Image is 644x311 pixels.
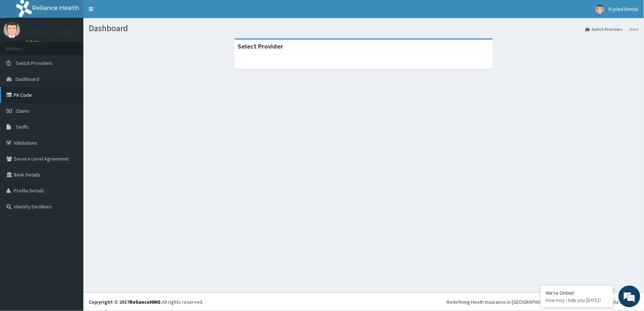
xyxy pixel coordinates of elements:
[16,76,39,82] span: Dashboard
[586,26,622,32] a: Switch Providers
[623,26,639,32] li: Here
[119,4,136,21] div: Minimize live chat window
[89,299,162,305] strong: Copyright © 2017 .
[13,36,29,54] img: d_794563401_company_1708531726252_794563401
[16,60,53,66] span: Switch Providers
[546,297,608,303] p: How may I help you today?
[25,29,73,36] p: [PERSON_NAME]
[546,290,608,296] div: We're Online!
[4,198,138,223] textarea: Type your message and hit 'Enter'
[83,293,644,311] footer: All rights reserved.
[42,91,100,165] span: We're online!
[25,40,43,45] a: Online
[4,22,20,38] img: User Image
[447,298,639,306] div: Redefining Heath Insurance in [GEOGRAPHIC_DATA] using Telemedicine and Data Science!
[595,5,604,14] img: User Image
[89,24,639,33] h1: Dashboard
[129,299,161,305] a: RelianceHMO
[238,42,283,50] strong: Select Provider
[38,41,122,50] div: Chat with us now
[16,124,29,130] span: Tariffs
[609,6,639,12] span: R-jolad Dental
[16,108,30,114] span: Claims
